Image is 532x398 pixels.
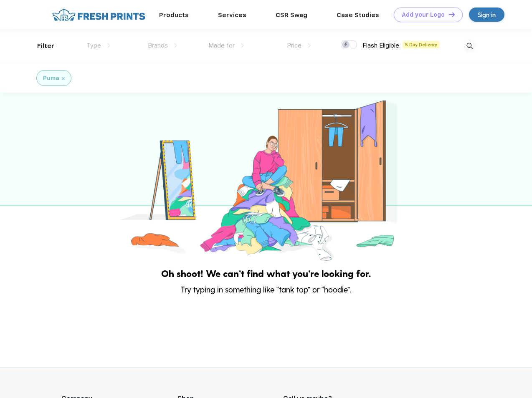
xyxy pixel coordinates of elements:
span: 5 Day Delivery [403,41,440,48]
span: Price [287,42,301,49]
a: Sign in [469,8,504,22]
img: dropdown.png [107,43,110,48]
span: Flash Eligible [362,42,399,49]
img: DT [449,12,455,17]
img: dropdown.png [308,43,311,48]
div: Sign in [478,10,496,20]
a: Products [159,11,189,19]
div: Add your Logo [402,11,445,18]
img: dropdown.png [174,43,177,48]
span: Made for [208,42,235,49]
div: Puma [43,74,59,83]
span: Brands [148,42,168,49]
img: fo%20logo%202.webp [50,8,148,22]
a: Services [218,11,246,19]
span: Type [86,42,101,49]
div: Filter [37,41,54,51]
img: dropdown.png [241,43,244,48]
img: filter_cancel.svg [62,77,65,80]
a: CSR Swag [276,11,307,19]
img: desktop_search.svg [463,39,476,53]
